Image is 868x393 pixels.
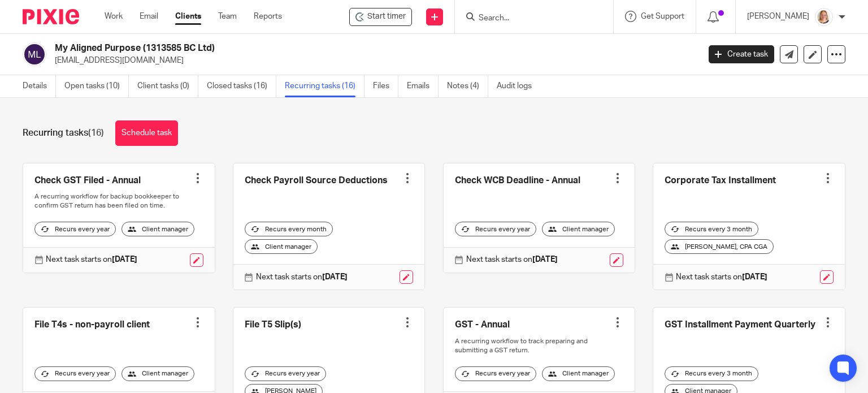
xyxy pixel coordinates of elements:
[34,222,116,236] div: Recurs every year
[407,75,439,97] a: Emails
[112,256,137,264] strong: [DATE]
[447,75,488,97] a: Notes (4)
[478,14,579,24] input: Search
[105,11,123,22] a: Work
[23,42,46,66] img: svg%3E
[542,366,615,381] div: Client manager
[349,8,412,26] div: My Aligned Purpose (1313585 BC Ltd)
[676,271,767,283] p: Next task starts on
[55,55,692,66] p: [EMAIL_ADDRESS][DOMAIN_NAME]
[709,45,774,63] a: Create task
[245,222,333,236] div: Recurs every month
[207,75,276,97] a: Closed tasks (16)
[121,222,194,236] div: Client manager
[542,222,615,236] div: Client manager
[245,366,326,381] div: Recurs every year
[88,128,104,137] span: (16)
[23,75,56,97] a: Details
[641,12,684,20] span: Get Support
[121,366,194,381] div: Client manager
[23,127,104,139] h1: Recurring tasks
[34,366,116,381] div: Recurs every year
[256,271,348,283] p: Next task starts on
[55,42,565,54] h2: My Aligned Purpose (1313585 BC Ltd)
[115,120,178,146] a: Schedule task
[665,239,774,254] div: [PERSON_NAME], CPA CGA
[373,75,398,97] a: Files
[137,75,198,97] a: Client tasks (0)
[815,8,833,26] img: Screenshot%202025-09-16%20114050.png
[466,254,558,265] p: Next task starts on
[665,222,758,236] div: Recurs every 3 month
[455,366,536,381] div: Recurs every year
[742,273,767,281] strong: [DATE]
[245,239,318,254] div: Client manager
[285,75,364,97] a: Recurring tasks (16)
[322,273,348,281] strong: [DATE]
[175,11,201,22] a: Clients
[46,254,137,265] p: Next task starts on
[23,9,79,24] img: Pixie
[665,366,758,381] div: Recurs every 3 month
[254,11,282,22] a: Reports
[367,11,406,23] span: Start timer
[455,222,536,236] div: Recurs every year
[140,11,158,22] a: Email
[747,11,809,22] p: [PERSON_NAME]
[532,256,558,264] strong: [DATE]
[497,75,540,97] a: Audit logs
[218,11,237,22] a: Team
[64,75,129,97] a: Open tasks (10)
